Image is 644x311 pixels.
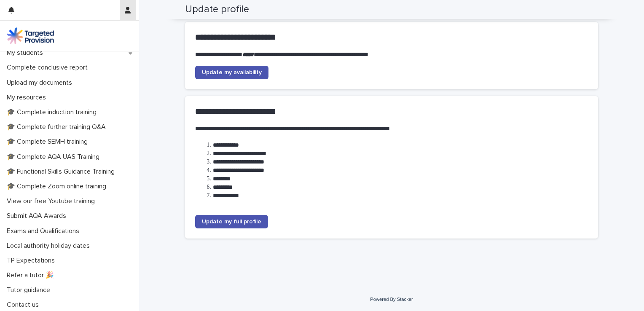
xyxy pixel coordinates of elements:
p: 🎓 Complete induction training [3,108,103,116]
a: Update my availability [195,66,268,79]
img: M5nRWzHhSzIhMunXDL62 [7,27,54,44]
p: Local authority holiday dates [3,242,97,250]
span: Update my availability [202,70,262,75]
p: 🎓 Complete AQA UAS Training [3,153,106,161]
h2: Update profile [185,3,249,16]
p: 🎓 Functional Skills Guidance Training [3,168,121,176]
p: Upload my documents [3,79,79,87]
p: Tutor guidance [3,286,57,294]
p: My resources [3,94,53,102]
p: Refer a tutor 🎉 [3,271,61,279]
p: View our free Youtube training [3,197,102,205]
p: 🎓 Complete further training Q&A [3,123,113,131]
p: Submit AQA Awards [3,212,73,220]
p: Contact us [3,301,46,309]
p: My students [3,49,50,57]
p: Complete conclusive report [3,64,94,72]
a: Update my full profile [195,215,268,228]
a: Powered By Stacker [370,297,413,302]
p: Exams and Qualifications [3,227,86,235]
p: 🎓 Complete Zoom online training [3,182,113,190]
p: 🎓 Complete SEMH training [3,138,94,146]
span: Update my full profile [202,219,261,225]
p: TP Expectations [3,257,62,265]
